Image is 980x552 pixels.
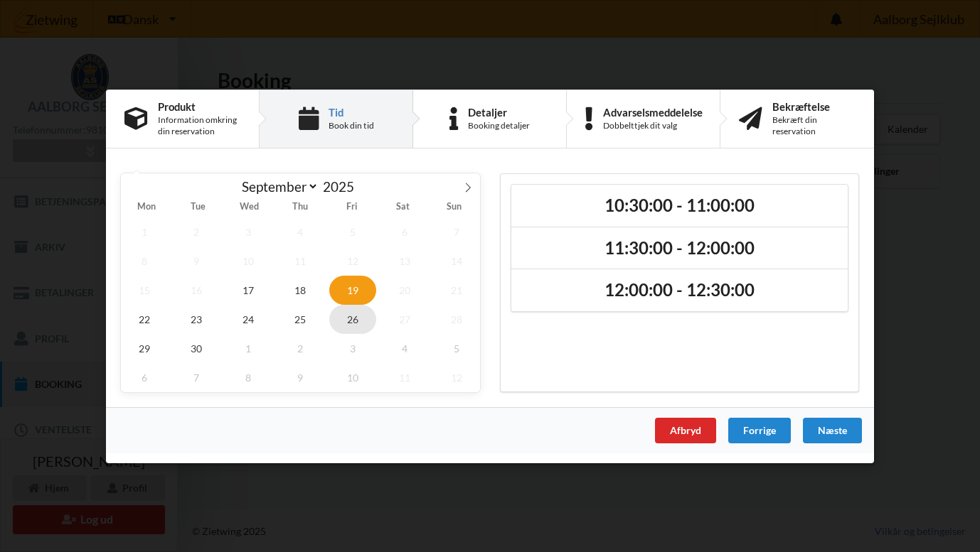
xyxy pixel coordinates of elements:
span: October 6, 2025 [121,362,168,391]
div: Produkt [158,100,240,112]
span: October 9, 2025 [277,362,324,391]
span: September 4, 2025 [277,217,324,246]
span: September 24, 2025 [225,304,272,333]
span: October 11, 2025 [381,362,428,391]
div: Information omkring din reservation [158,114,240,137]
span: September 13, 2025 [381,246,428,275]
span: September 16, 2025 [173,275,220,304]
span: September 22, 2025 [121,304,168,333]
span: September 27, 2025 [381,304,428,333]
div: Advarselsmeddelelse [603,106,703,117]
span: September 18, 2025 [277,275,324,304]
span: September 20, 2025 [381,275,428,304]
span: September 2, 2025 [173,217,220,246]
span: October 8, 2025 [225,362,272,391]
span: October 3, 2025 [329,333,376,362]
span: October 12, 2025 [433,362,480,391]
span: October 10, 2025 [329,362,376,391]
div: Forrige [728,417,791,443]
h2: 10:30:00 - 11:00:00 [521,194,838,216]
span: September 9, 2025 [173,246,220,275]
span: September 6, 2025 [381,217,428,246]
span: October 1, 2025 [225,333,272,362]
span: September 1, 2025 [121,217,168,246]
span: September 25, 2025 [277,304,324,333]
span: September 21, 2025 [433,275,480,304]
span: Wed [223,202,275,212]
h2: 12:00:00 - 12:30:00 [521,279,838,301]
div: Book din tid [329,120,374,131]
span: Tue [172,202,223,212]
span: September 10, 2025 [225,246,272,275]
select: Month [235,178,319,195]
div: Bekræft din reservation [772,114,856,137]
span: September 19, 2025 [329,275,376,304]
span: September 29, 2025 [121,333,168,362]
span: October 4, 2025 [381,333,428,362]
span: Sun [429,202,480,212]
span: Sat [378,202,429,212]
span: Thu [275,202,326,212]
span: September 17, 2025 [225,275,272,304]
span: Mon [121,202,172,212]
span: September 12, 2025 [329,246,376,275]
span: Fri [326,202,378,212]
span: September 28, 2025 [433,304,480,333]
span: September 3, 2025 [225,217,272,246]
span: October 7, 2025 [173,362,220,391]
div: Booking detaljer [468,120,530,131]
span: September 14, 2025 [433,246,480,275]
span: October 5, 2025 [433,333,480,362]
span: September 7, 2025 [433,217,480,246]
div: Bekræftelse [772,100,856,112]
span: September 5, 2025 [329,217,376,246]
span: September 26, 2025 [329,304,376,333]
div: Tid [329,106,374,117]
div: Dobbelttjek dit valg [603,120,703,131]
span: September 23, 2025 [173,304,220,333]
input: Year [319,178,366,195]
span: September 30, 2025 [173,333,220,362]
div: Afbryd [655,417,716,443]
span: October 2, 2025 [277,333,324,362]
div: Detaljer [468,106,530,117]
div: Næste [803,417,862,443]
h2: 11:30:00 - 12:00:00 [521,237,838,259]
span: September 11, 2025 [277,246,324,275]
span: September 15, 2025 [121,275,168,304]
span: September 8, 2025 [121,246,168,275]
